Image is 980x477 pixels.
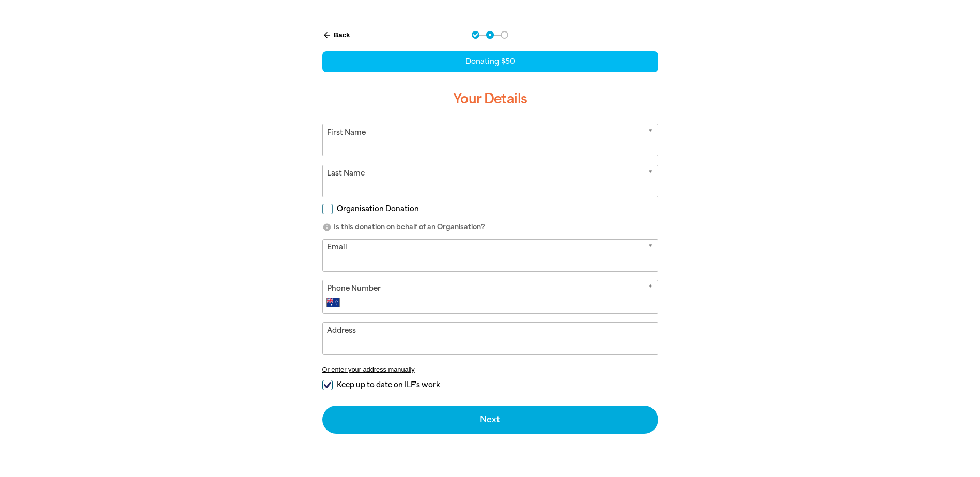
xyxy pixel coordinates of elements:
[486,31,494,39] button: Navigate to step 2 of 3 to enter your details
[322,30,332,40] i: arrow_back
[472,31,479,39] button: Navigate to step 1 of 3 to enter your donation amount
[322,222,332,232] i: info
[337,204,419,214] span: Organisation Donation
[322,380,333,390] input: Keep up to date on ILF's work
[322,83,658,116] h3: Your Details
[322,51,658,72] div: Donating $50
[322,406,658,434] button: Next
[337,380,440,390] span: Keep up to date on ILF's work
[318,26,354,44] button: Back
[501,31,508,39] button: Navigate to step 3 of 3 to enter your payment details
[322,222,658,232] p: Is this donation on behalf of an Organisation?
[322,204,333,214] input: Organisation Donation
[648,283,652,296] i: Required
[322,365,658,373] button: Or enter your address manually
